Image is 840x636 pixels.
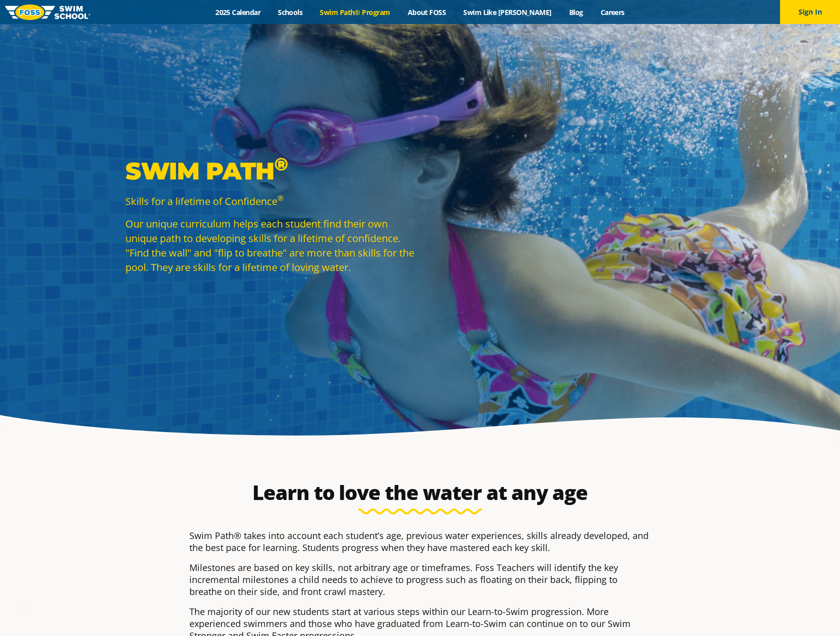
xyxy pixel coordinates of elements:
[125,194,415,208] p: Skills for a lifetime of Confidence
[19,603,31,619] div: TOP
[274,153,288,175] sup: ®
[311,7,399,17] a: Swim Path® Program
[455,7,561,17] a: Swim Like [PERSON_NAME]
[189,529,651,553] p: Swim Path® takes into account each student’s age, previous water experiences, skills already deve...
[269,7,311,17] a: Schools
[207,7,269,17] a: 2025 Calendar
[125,156,415,186] p: Swim Path
[125,216,415,274] p: Our unique curriculum helps each student find their own unique path to developing skills for a li...
[560,7,592,17] a: Blog
[184,480,656,504] h2: Learn to love the water at any age
[5,4,90,20] img: FOSS Swim School Logo
[399,7,455,17] a: About FOSS
[189,561,651,597] p: Milestones are based on key skills, not arbitrary age or timeframes. Foss Teachers will identify ...
[592,7,633,17] a: Careers
[277,193,283,203] sup: ®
